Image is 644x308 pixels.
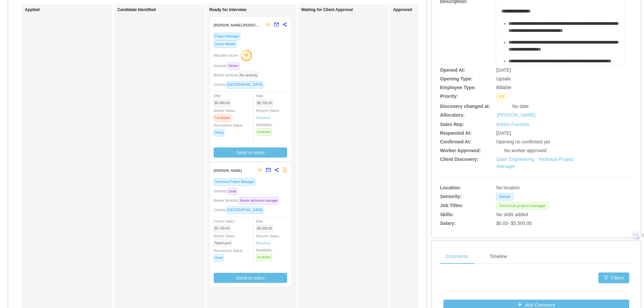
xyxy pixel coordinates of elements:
h1: Candidate Identified [117,7,211,12]
span: Hiring [214,129,224,136]
span: Former salary: [214,220,235,230]
span: team [258,168,262,172]
b: Requested At: [440,130,472,136]
button: Send to sales [214,147,287,158]
h1: Applied [25,7,119,12]
span: $8,750.00 [256,100,273,107]
a: Resume1 [256,115,271,120]
b: Client Discovery: [440,157,478,162]
b: Employee Type: [440,85,476,90]
h1: Approved [393,7,487,12]
span: Technical Project Manager [214,178,255,186]
span: Availability: [256,248,274,259]
button: mail [262,165,271,176]
span: Seniority: [214,189,240,193]
span: Candidate [214,114,231,122]
span: Recruitment Status: [214,124,243,134]
span: Lead [228,188,237,195]
span: Seniority: [214,64,242,68]
span: Available [256,128,272,136]
span: Project Manager [214,33,240,40]
div: rdw-editor [501,8,620,75]
div: Comments [440,249,474,264]
div: Timeline [484,249,513,264]
span: Recruitment Status: [214,249,243,260]
span: Technical project manager [496,202,548,209]
span: Hired [214,254,224,262]
a: ArMon Funches [496,122,529,127]
div: No location [496,184,592,191]
span: [GEOGRAPHIC_DATA] [226,206,263,214]
h1: Ready for Interview [209,7,303,12]
b: Allocators: [440,112,465,118]
span: [DATE] [496,67,511,73]
span: share-alt [274,168,279,172]
span: Rate [256,220,276,230]
a: Dash Engineering - Technical Project Manager [496,157,573,169]
span: Offer: [214,94,233,105]
span: Billable [496,85,511,90]
span: No worker approved [504,148,546,153]
span: Talent pool [214,240,232,247]
b: Discovery changed at: [440,104,490,109]
span: $9,500.00 [256,225,273,232]
span: No skills added [496,212,528,217]
span: Senior technical manager [239,197,279,204]
span: Worker Status: [214,109,236,120]
b: Seniority: [440,194,462,199]
button: mail [270,19,279,30]
span: [DATE] [496,130,511,136]
b: Salary: [440,221,456,226]
button: 69 [239,50,252,60]
span: Senior [228,62,239,70]
button: Send to sales [214,273,287,283]
b: Sales Rep: [440,122,464,127]
span: Resume Status: [256,109,280,120]
span: P3 [496,93,506,101]
a: Resume1 [256,241,271,246]
span: Market Seniority: [214,73,261,77]
span: No date [512,104,529,109]
span: No seniority [239,72,259,79]
h1: Waiting for Client Approval [301,7,395,12]
span: Senior [496,193,513,200]
b: Priority: [440,94,458,99]
strong: [PERSON_NAME] [PERSON_NAME] [214,22,271,27]
text: 69 [245,53,249,57]
b: Location: [440,185,461,190]
b: Worker Approved: [440,148,481,153]
b: Opening Type: [440,76,473,81]
b: Skills: [440,212,454,217]
span: Scrum Master [214,41,236,48]
span: Available [256,254,272,261]
b: Opened At: [440,67,465,73]
span: $5,000.00 [214,100,231,107]
a: [PERSON_NAME] [497,112,535,119]
span: Rate [256,94,276,105]
span: [GEOGRAPHIC_DATA] [226,81,263,88]
strong: [PERSON_NAME] [214,169,242,173]
span: Availability: [256,123,274,134]
span: team [266,22,270,27]
b: Job Titles: [440,203,464,208]
span: Upsale [496,76,511,81]
span: $0.00 - $5,500.00 [496,221,532,226]
span: Opening no confirmed yet [496,139,550,144]
button: icon: filterFilters [598,272,629,283]
span: Market Seniority: [214,199,281,202]
span: Country: [214,83,266,86]
span: Resume Status: [256,234,280,245]
span: Country: [214,208,266,212]
span: share-alt [282,22,287,27]
span: $5,700.00 [214,225,231,232]
b: Confirmed At: [440,139,471,144]
span: Allocation Score: [214,54,239,57]
span: Worker Status: [214,234,236,245]
span: robot [282,168,287,172]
